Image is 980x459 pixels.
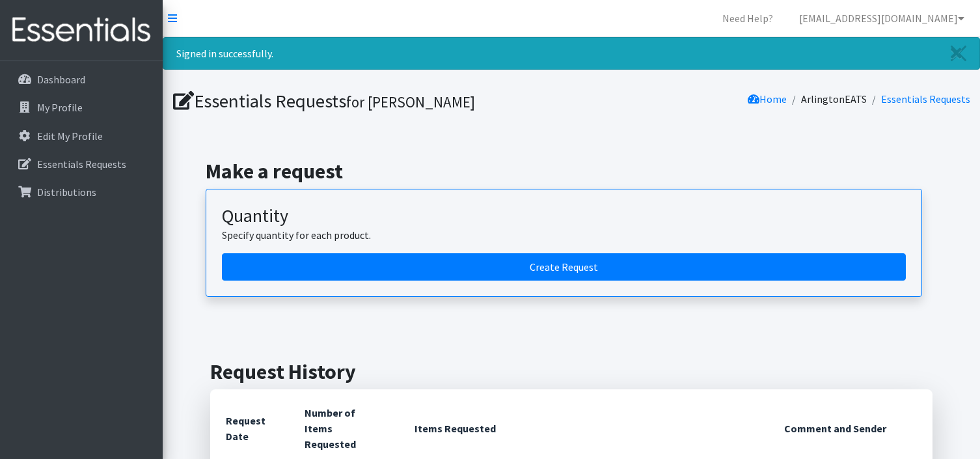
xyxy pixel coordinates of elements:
[163,37,980,70] div: Signed in successfully.
[37,130,103,143] p: Edit My Profile
[5,66,157,92] a: Dashboard
[712,5,783,31] a: Need Help?
[938,38,979,69] a: Close
[881,92,970,105] a: Essentials Requests
[206,159,938,184] h2: Make a request
[222,253,906,281] a: Create a request by quantity
[37,158,126,171] p: Essentials Requests
[210,359,932,384] h2: Request History
[222,205,906,227] h3: Quantity
[5,123,157,149] a: Edit My Profile
[346,92,475,111] small: for [PERSON_NAME]
[5,179,157,205] a: Distributions
[173,90,567,113] h1: Essentials Requests
[748,92,787,105] a: Home
[37,101,83,114] p: My Profile
[801,92,867,105] a: ArlingtonEATS
[37,186,96,199] p: Distributions
[5,8,157,52] img: HumanEssentials
[5,94,157,120] a: My Profile
[789,5,975,31] a: [EMAIL_ADDRESS][DOMAIN_NAME]
[222,227,906,243] p: Specify quantity for each product.
[37,73,85,86] p: Dashboard
[5,151,157,177] a: Essentials Requests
